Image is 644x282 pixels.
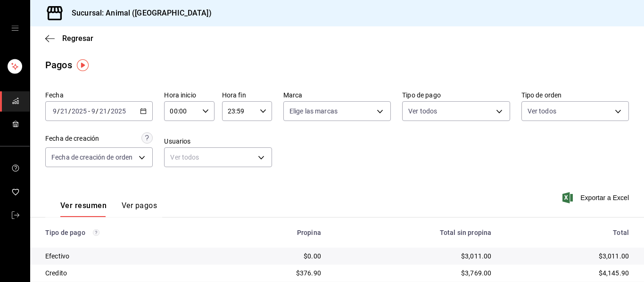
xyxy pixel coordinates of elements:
[45,268,219,278] div: Credito
[52,107,57,115] input: --
[71,107,87,115] input: ----
[402,92,510,98] label: Tipo de pago
[45,92,153,98] label: Fecha
[62,34,93,43] span: Regresar
[60,107,68,115] input: --
[93,229,99,236] svg: Los pagos realizados con Pay y otras terminales son montos brutos.
[57,107,60,115] span: /
[164,92,214,98] label: Hora inicio
[110,107,126,115] input: ----
[234,268,321,278] div: $376.90
[234,251,321,261] div: $0.00
[60,201,157,217] div: navigation tabs
[289,106,338,116] span: Elige las marcas
[336,268,491,278] div: $3,769.00
[77,59,89,71] img: Tooltip marker
[64,8,212,19] h3: Sucursal: Animal ([GEOGRAPHIC_DATA])
[45,229,219,236] div: Tipo de pago
[60,201,107,217] button: Ver resumen
[336,229,491,236] div: Total sin propina
[51,153,132,162] span: Fecha de creación de orden
[45,251,219,261] div: Efectivo
[88,107,90,115] span: -
[222,92,272,98] label: Hora fin
[506,251,629,261] div: $3,011.00
[506,268,629,278] div: $4,145.90
[564,192,629,203] button: Exportar a Excel
[234,229,321,236] div: Propina
[164,138,272,145] label: Usuarios
[45,58,72,72] div: Pagos
[11,24,19,32] button: open drawer
[68,107,71,115] span: /
[45,34,93,43] button: Regresar
[506,229,629,236] div: Total
[283,92,391,98] label: Marca
[528,106,556,116] span: Ver todos
[164,147,272,167] div: Ver todos
[107,107,110,115] span: /
[122,201,157,217] button: Ver pagos
[96,107,99,115] span: /
[91,107,96,115] input: --
[99,107,107,115] input: --
[521,92,629,98] label: Tipo de orden
[45,134,99,144] div: Fecha de creación
[408,106,437,116] span: Ver todos
[336,251,491,261] div: $3,011.00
